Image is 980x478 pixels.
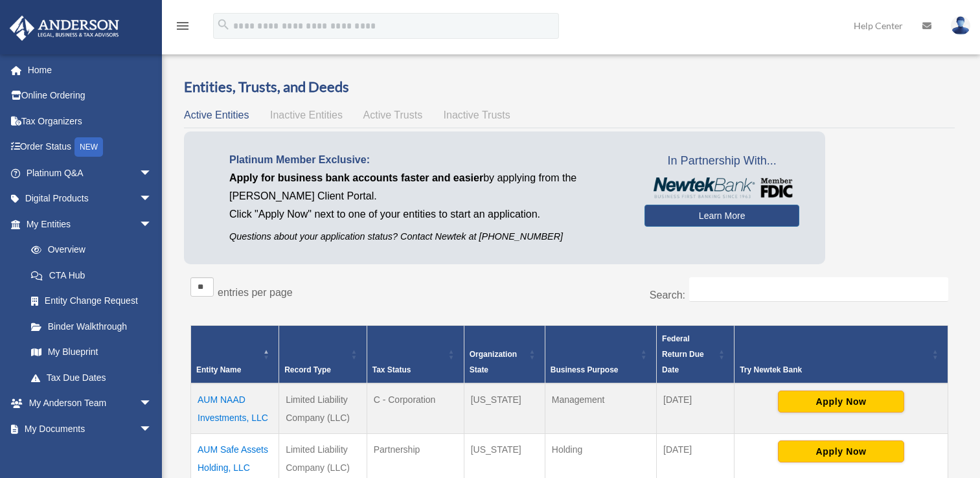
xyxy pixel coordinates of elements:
[270,109,343,120] span: Inactive Entities
[464,325,545,383] th: Organization State: Activate to sort
[735,325,948,383] th: Try Newtek Bank : Activate to sort
[18,339,165,365] a: My Blueprint
[470,350,517,374] span: Organization State
[18,262,165,288] a: CTA Hub
[367,383,464,434] td: C - Corporation
[229,151,625,169] p: Platinum Member Exclusive:
[650,290,685,301] label: Search:
[363,109,423,120] span: Active Trusts
[175,23,190,34] a: menu
[778,391,904,413] button: Apply Now
[551,365,619,374] span: Business Purpose
[545,325,656,383] th: Business Purpose: Activate to sort
[372,365,411,374] span: Tax Status
[951,16,970,35] img: User Pic
[184,109,249,120] span: Active Entities
[9,108,172,134] a: Tax Organizers
[139,211,165,238] span: arrow_drop_down
[367,325,464,383] th: Tax Status: Activate to sort
[464,383,545,434] td: [US_STATE]
[651,177,793,198] img: NewtekBankLogoSM.png
[279,383,367,434] td: Limited Liability Company (LLC)
[9,57,172,83] a: Home
[191,325,279,383] th: Entity Name: Activate to invert sorting
[9,134,172,161] a: Order StatusNEW
[644,205,799,227] a: Learn More
[18,365,165,391] a: Tax Due Dates
[216,17,231,32] i: search
[9,160,172,186] a: Platinum Q&Aarrow_drop_down
[778,440,904,462] button: Apply Now
[444,109,510,120] span: Inactive Trusts
[229,229,625,245] p: Questions about your application status? Contact Newtek at [PHONE_NUMBER]
[9,416,172,442] a: My Documentsarrow_drop_down
[196,365,241,374] span: Entity Name
[139,186,165,212] span: arrow_drop_down
[9,211,165,237] a: My Entitiesarrow_drop_down
[139,416,165,442] span: arrow_drop_down
[74,137,103,157] div: NEW
[657,383,735,434] td: [DATE]
[284,365,331,374] span: Record Type
[657,325,735,383] th: Federal Return Due Date: Activate to sort
[9,83,172,109] a: Online Ordering
[545,383,656,434] td: Management
[139,160,165,187] span: arrow_drop_down
[229,205,625,223] p: Click "Apply Now" next to one of your entities to start an application.
[9,391,172,416] a: My Anderson Teamarrow_drop_down
[175,18,190,34] i: menu
[18,288,165,314] a: Entity Change Request
[18,237,159,263] a: Overview
[644,151,799,172] span: In Partnership With...
[229,172,483,183] span: Apply for business bank accounts faster and easier
[184,77,955,97] h3: Entities, Trusts, and Deeds
[218,287,293,298] label: entries per page
[191,383,279,434] td: AUM NAAD Investments, LLC
[229,169,625,205] p: by applying from the [PERSON_NAME] Client Portal.
[279,325,367,383] th: Record Type: Activate to sort
[662,334,704,374] span: Federal Return Due Date
[9,186,172,212] a: Digital Productsarrow_drop_down
[740,362,928,378] div: Try Newtek Bank
[139,391,165,417] span: arrow_drop_down
[18,313,165,339] a: Binder Walkthrough
[6,16,123,41] img: Anderson Advisors Platinum Portal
